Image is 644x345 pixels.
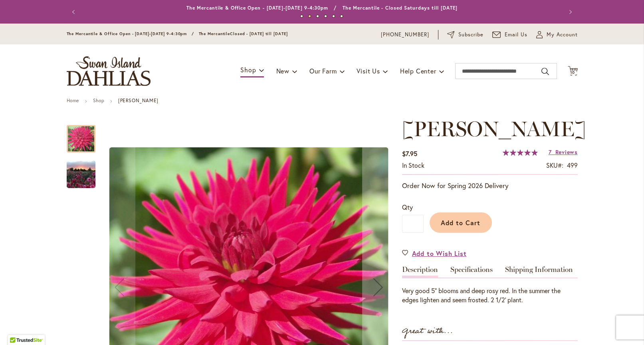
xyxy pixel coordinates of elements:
span: $7.95 [402,149,417,158]
a: 7 Reviews [548,148,577,156]
button: 1 of 6 [300,15,303,18]
a: Home [67,97,79,103]
button: Add to Cart [430,212,492,233]
span: Qty [402,203,413,211]
div: MATILDA HUSTON [67,117,103,153]
div: Availability [402,161,424,170]
button: 3 of 6 [316,15,319,18]
strong: Great with... [402,325,453,338]
span: Closed - [DATE] till [DATE] [230,31,287,36]
span: Visit Us [357,67,380,75]
button: 6 of 6 [340,15,343,18]
span: Reviews [555,148,578,156]
div: Very good 5" blooms and deep rosy red. In the summer the edges lighten and seem frosted. 2 1/2' p... [402,286,578,305]
span: Subscribe [458,31,483,39]
a: [PHONE_NUMBER] [381,31,429,39]
button: 2 of 6 [308,15,311,18]
button: Next [562,4,578,20]
span: In stock [402,161,424,169]
span: Email Us [505,31,527,39]
button: My Account [536,31,578,39]
span: The Mercantile & Office Open - [DATE]-[DATE] 9-4:30pm / The Mercantile [67,31,230,36]
span: Shop [240,65,256,74]
div: Detailed Product Info [402,266,578,305]
span: [PERSON_NAME] [402,116,586,141]
button: Previous [67,4,83,20]
strong: [PERSON_NAME] [118,97,159,103]
a: Specifications [450,266,493,278]
div: MATILDA HUSTON [67,153,95,188]
p: Order Now for Spring 2026 Delivery [402,181,578,190]
span: New [276,67,289,75]
button: 5 of 6 [332,15,335,18]
a: Shipping Information [505,266,573,278]
button: 4 of 6 [324,15,327,18]
img: MATILDA HUSTON [52,153,110,196]
span: 10 [570,70,575,75]
span: My Account [547,31,578,39]
a: store logo [67,56,151,86]
span: 7 [548,148,551,156]
div: 100% [502,149,537,156]
span: Our Farm [309,67,337,75]
a: The Mercantile & Office Open - [DATE]-[DATE] 9-4:30pm / The Mercantile - Closed Saturdays till [D... [186,5,458,11]
span: Add to Cart [441,218,480,227]
span: Add to Wish List [412,249,467,258]
a: Description [402,266,438,278]
a: Shop [93,97,104,103]
iframe: Launch Accessibility Center [6,317,28,339]
span: Help Center [400,67,436,75]
a: Email Us [492,31,527,39]
a: Subscribe [447,31,483,39]
strong: SKU [546,161,563,169]
button: 10 [568,66,578,77]
div: 499 [567,161,578,170]
a: Add to Wish List [402,249,467,258]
